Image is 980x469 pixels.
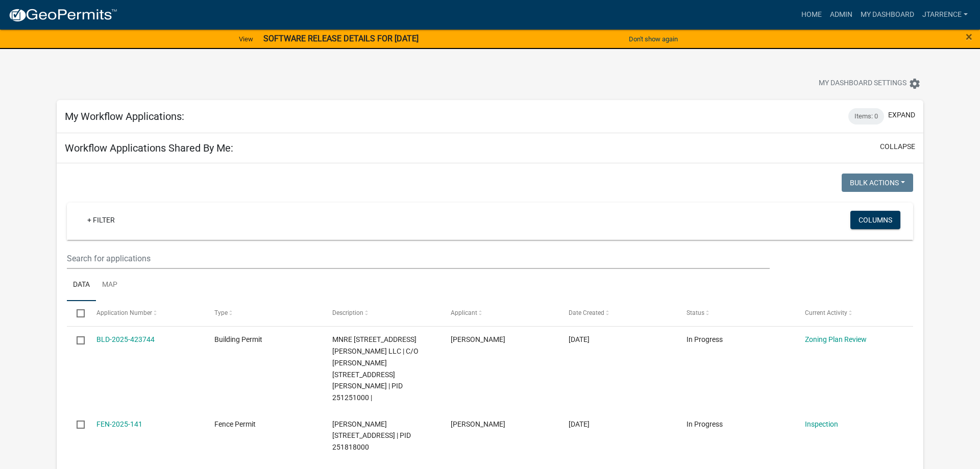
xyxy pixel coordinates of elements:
span: Building Permit [214,335,262,343]
a: Map [96,269,124,302]
a: Data [67,269,96,302]
datatable-header-cell: Application Number [86,301,204,326]
datatable-header-cell: Current Activity [795,301,913,326]
span: 05/06/2025 [569,420,590,428]
a: Inspection [805,420,838,428]
button: Bulk Actions [842,174,913,192]
input: Search for applications [67,248,770,269]
h5: My Workflow Applications: [65,110,184,122]
button: Columns [850,211,900,229]
a: FEN-2025-141 [96,420,142,428]
span: Status [687,309,704,316]
button: expand [888,110,915,120]
button: My Dashboard Settingssettings [811,73,929,93]
i: settings [909,78,921,90]
datatable-header-cell: Applicant [441,301,559,326]
span: Description [332,309,363,316]
button: collapse [880,141,915,152]
span: 05/20/2025 [569,335,590,343]
a: View [235,31,257,47]
a: Zoning Plan Review [805,335,867,343]
span: In Progress [687,420,723,428]
a: BLD-2025-423744 [96,335,155,343]
datatable-header-cell: Description [323,301,440,326]
datatable-header-cell: Status [677,301,795,326]
span: Sally Johnson [451,420,505,428]
span: My Dashboard Settings [819,78,906,90]
span: Applicant [451,309,477,316]
span: Brett Stanek [451,335,505,343]
a: My Dashboard [856,5,918,24]
strong: SOFTWARE RELEASE DETAILS FOR [DATE] [263,34,419,43]
a: + Filter [79,211,123,229]
span: JOHNSON,SALLY A 730 SHORE ACRES RD, Houston County | PID 251818000 [332,420,411,452]
datatable-header-cell: Date Created [559,301,677,326]
span: Application Number [96,309,152,316]
h5: Workflow Applications Shared By Me: [65,142,233,154]
span: In Progress [687,335,723,343]
button: Don't show again [625,31,682,47]
span: × [966,30,972,44]
span: Date Created [569,309,604,316]
a: Admin [826,5,856,24]
span: Fence Permit [214,420,256,428]
span: MNRE 270 STRUPP AVE LLC | C/O JEREMY HAGAN 270 STRUPP AVE, Houston County | PID 251251000 | [332,335,419,402]
a: Home [797,5,826,24]
div: Items: 0 [848,108,884,125]
button: Close [966,31,972,43]
datatable-header-cell: Select [67,301,86,326]
span: Type [214,309,228,316]
datatable-header-cell: Type [205,301,323,326]
span: Current Activity [805,309,847,316]
a: jtarrence [918,5,972,24]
